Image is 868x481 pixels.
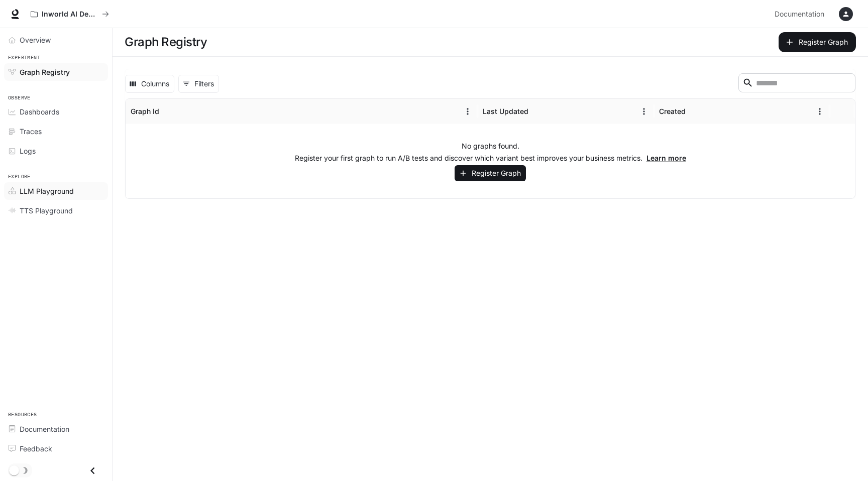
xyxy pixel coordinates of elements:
span: Documentation [20,424,69,434]
a: Documentation [771,4,832,24]
div: Graph Id [131,107,159,115]
span: Traces [20,126,42,137]
span: Graph Registry [20,67,70,77]
button: Select columns [125,75,174,93]
p: Register your first graph to run A/B tests and discover which variant best improves your business... [295,153,686,163]
p: Inworld AI Demos [42,10,98,19]
button: Close drawer [81,460,104,481]
button: Sort [160,104,175,119]
div: Search [738,73,855,94]
a: Learn more [646,154,686,162]
a: Graph Registry [4,63,108,81]
button: Menu [812,104,827,119]
a: Logs [4,142,108,160]
a: Documentation [4,420,108,438]
button: Sort [529,104,545,119]
a: Feedback [4,440,108,457]
a: LLM Playground [4,182,108,200]
button: Menu [460,104,475,119]
a: TTS Playground [4,202,108,219]
button: All workspaces [26,4,114,24]
span: LLM Playground [20,186,74,196]
p: No graphs found. [462,141,519,151]
div: Created [659,107,686,115]
button: Register Graph [455,165,526,182]
span: Overview [20,35,51,45]
span: TTS Playground [20,205,73,216]
span: Dashboards [20,106,59,117]
span: Documentation [775,8,824,21]
span: Logs [20,146,36,156]
a: Dashboards [4,103,108,121]
a: Overview [4,31,108,49]
div: Last Updated [483,107,528,115]
button: Show filters [178,75,219,93]
button: Menu [636,104,652,119]
a: Traces [4,123,108,140]
h1: Graph Registry [125,32,207,52]
span: Dark mode toggle [9,464,19,475]
span: Feedback [20,443,52,454]
button: Register Graph [779,32,856,52]
button: Sort [687,104,702,119]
